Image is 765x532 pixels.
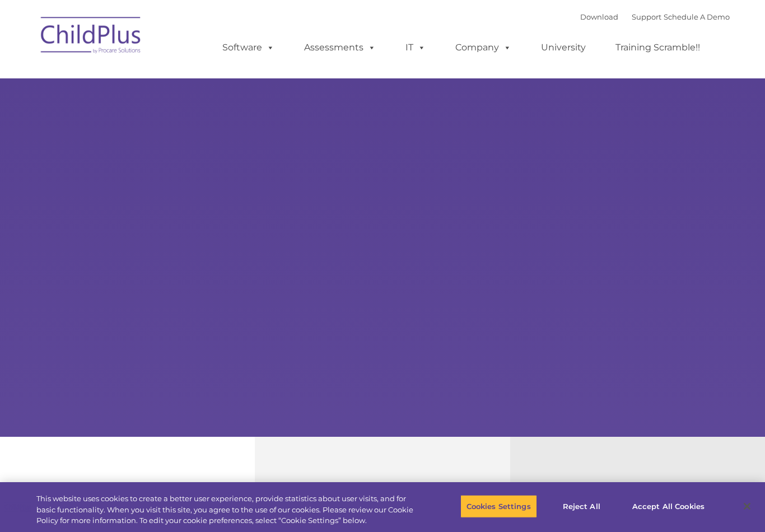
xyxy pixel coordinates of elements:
[580,12,730,21] font: |
[36,493,421,526] div: This website uses cookies to create a better user experience, provide statistics about user visit...
[547,494,617,518] button: Reject All
[580,12,618,21] a: Download
[664,12,730,21] a: Schedule A Demo
[444,36,523,59] a: Company
[211,36,286,59] a: Software
[632,12,661,21] a: Support
[35,9,147,65] img: ChildPlus by Procare Solutions
[604,36,711,59] a: Training Scramble!!
[530,36,597,59] a: University
[293,36,387,59] a: Assessments
[460,494,537,518] button: Cookies Settings
[735,494,759,519] button: Close
[394,36,437,59] a: IT
[626,494,711,518] button: Accept All Cookies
